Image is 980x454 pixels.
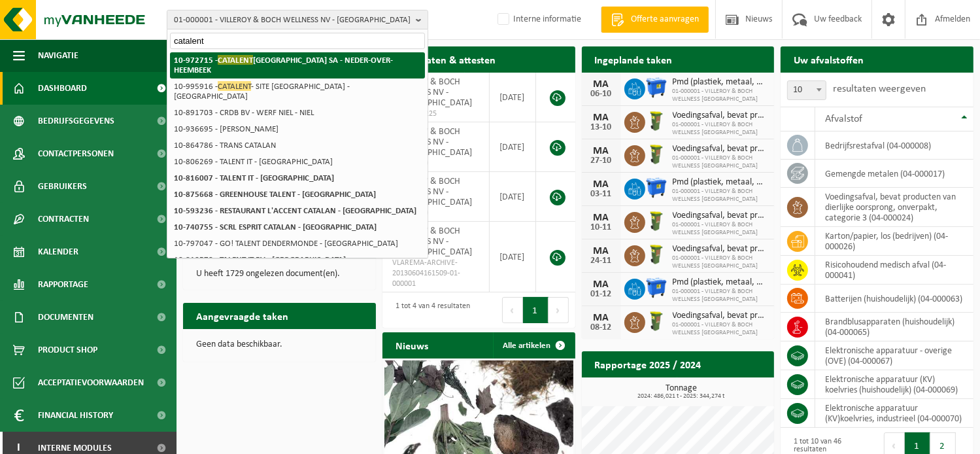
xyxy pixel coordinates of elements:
li: 10-936695 - [PERSON_NAME] [170,121,425,137]
div: MA [588,146,615,156]
button: 01-000001 - VILLEROY & BOCH WELLNESS NV - [GEOGRAPHIC_DATA] [167,10,428,29]
div: 24-11 [588,256,615,266]
strong: 10-593236 - RESTAURANT L'ACCENT CATALAN - [GEOGRAPHIC_DATA] [174,207,416,215]
div: MA [588,79,615,90]
span: Afvalstof [825,114,862,124]
li: 10-806269 - TALENT IT - [GEOGRAPHIC_DATA] [170,154,425,170]
a: Alle artikelen [493,332,574,358]
span: VLA902589 [392,158,479,169]
img: WB-0060-HPE-GN-50 [645,143,667,166]
li: 10-797047 - GO! TALENT DENDERMONDE - [GEOGRAPHIC_DATA] [170,236,425,252]
button: Next [549,297,569,323]
td: [DATE] [490,122,537,172]
span: Dashboard [38,72,87,105]
span: VLAREMA-ARCHIVE-20130604161509-01-000001 [392,258,479,289]
span: 01-000001 - VILLEROY & BOCH WELLNESS [GEOGRAPHIC_DATA] [673,121,768,137]
div: MA [588,213,615,223]
span: Voedingsafval, bevat producten van dierlijke oorsprong, onverpakt, categorie 3 [673,244,768,254]
td: batterijen (huishoudelijk) (04-000063) [815,285,973,313]
strong: 10-875668 - GREENHOUSE TALENT - [GEOGRAPHIC_DATA] [174,190,376,199]
td: bedrijfsrestafval (04-000008) [815,131,973,160]
label: resultaten weergeven [833,84,926,94]
span: 10 [788,81,826,99]
td: [DATE] [490,222,537,292]
div: MA [588,279,615,290]
span: 2024: 486,021 t - 2025: 344,274 t [588,393,775,400]
div: MA [588,246,615,256]
li: 10-995916 - - SITE [GEOGRAPHIC_DATA] - [GEOGRAPHIC_DATA] [170,79,425,105]
span: 10 [787,80,826,100]
img: WB-0060-HPE-GN-50 [645,110,667,132]
strong: 10-816007 - TALENT IT - [GEOGRAPHIC_DATA] [174,174,334,183]
strong: 10-740755 - SCRL ESPRIT CATALAN - [GEOGRAPHIC_DATA] [174,223,377,232]
span: Offerte aanvragen [628,13,702,26]
span: VILLEROY & BOCH WELLNESS NV - [GEOGRAPHIC_DATA] [392,177,472,207]
span: Kalender [38,236,78,268]
span: 01-000001 - VILLEROY & BOCH WELLNESS [GEOGRAPHIC_DATA] [673,221,768,237]
h2: Ingeplande taken [582,46,686,72]
img: WB-0060-HPE-GN-50 [645,210,667,232]
h2: Certificaten & attesten [382,46,509,72]
td: elektronische apparatuur - overige (OVE) (04-000067) [815,341,973,370]
span: 01-000001 - VILLEROY & BOCH WELLNESS NV - [GEOGRAPHIC_DATA] [174,10,411,30]
div: 13-10 [588,123,615,132]
a: Bekijk rapportage [677,377,773,403]
button: 1 [523,297,549,323]
span: 01-000001 - VILLEROY & BOCH WELLNESS [GEOGRAPHIC_DATA] [673,288,768,304]
span: Pmd (plastiek, metaal, drankkartons) (bedrijven) [673,277,768,288]
label: Interne informatie [495,10,581,29]
div: MA [588,113,615,123]
input: Zoeken naar gekoppelde vestigingen [170,33,425,49]
span: Documenten [38,301,93,334]
span: CATALENT [218,81,251,91]
div: 27-10 [588,156,615,166]
div: 10-11 [588,223,615,232]
h2: Aangevraagde taken [183,303,301,328]
span: VLA613139 [392,208,479,218]
img: WB-0060-HPE-GN-50 [645,243,667,266]
span: Voedingsafval, bevat producten van dierlijke oorsprong, onverpakt, categorie 3 [673,211,768,221]
div: MA [588,313,615,323]
h2: Uw afvalstoffen [781,46,877,72]
button: Previous [502,297,523,323]
span: VILLEROY & BOCH WELLNESS NV - [GEOGRAPHIC_DATA] [392,77,472,108]
h2: Rapportage 2025 / 2024 [582,351,715,377]
span: Pmd (plastiek, metaal, drankkartons) (bedrijven) [673,177,768,188]
img: WB-1100-HPE-BE-01 [645,177,667,199]
span: Acceptatievoorwaarden [38,366,144,399]
h2: Nieuws [382,332,441,358]
div: 03-11 [588,190,615,199]
td: risicohoudend medisch afval (04-000041) [815,256,973,285]
li: 10-864786 - TRANS CATALAN [170,137,425,154]
span: 01-000001 - VILLEROY & BOCH WELLNESS [GEOGRAPHIC_DATA] [673,88,768,103]
div: 06-10 [588,90,615,99]
td: karton/papier, los (bedrijven) (04-000026) [815,227,973,256]
div: 1 tot 4 van 4 resultaten [389,296,470,324]
span: Product Shop [38,334,97,366]
img: WB-0060-HPE-GN-50 [645,310,667,332]
td: voedingsafval, bevat producten van dierlijke oorsprong, onverpakt, categorie 3 (04-000024) [815,188,973,227]
span: 01-000001 - VILLEROY & BOCH WELLNESS [GEOGRAPHIC_DATA] [673,254,768,270]
img: WB-1100-HPE-BE-01 [645,277,667,299]
span: VILLEROY & BOCH WELLNESS NV - [GEOGRAPHIC_DATA] [392,127,472,158]
span: 01-000001 - VILLEROY & BOCH WELLNESS [GEOGRAPHIC_DATA] [673,321,768,337]
div: 08-12 [588,323,615,332]
strong: 10-810570 - TALENT-IT BV - [GEOGRAPHIC_DATA] [174,256,346,264]
a: Offerte aanvragen [601,7,709,33]
td: [DATE] [490,172,537,222]
span: Financial History [38,399,113,432]
span: Pmd (plastiek, metaal, drankkartons) (bedrijven) [673,77,768,88]
span: Voedingsafval, bevat producten van dierlijke oorsprong, onverpakt, categorie 3 [673,311,768,321]
span: 01-000001 - VILLEROY & BOCH WELLNESS [GEOGRAPHIC_DATA] [673,188,768,203]
span: RED25003225 [392,109,479,119]
span: Contactpersonen [38,137,114,170]
td: [DATE] [490,73,537,122]
span: Gebruikers [38,170,87,203]
div: MA [588,179,615,190]
div: 01-12 [588,290,615,299]
img: WB-1100-HPE-BE-01 [645,77,667,99]
p: U heeft 1729 ongelezen document(en). [196,270,363,279]
span: Contracten [38,203,89,236]
p: Geen data beschikbaar. [196,340,363,349]
span: Bedrijfsgegevens [38,105,114,137]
